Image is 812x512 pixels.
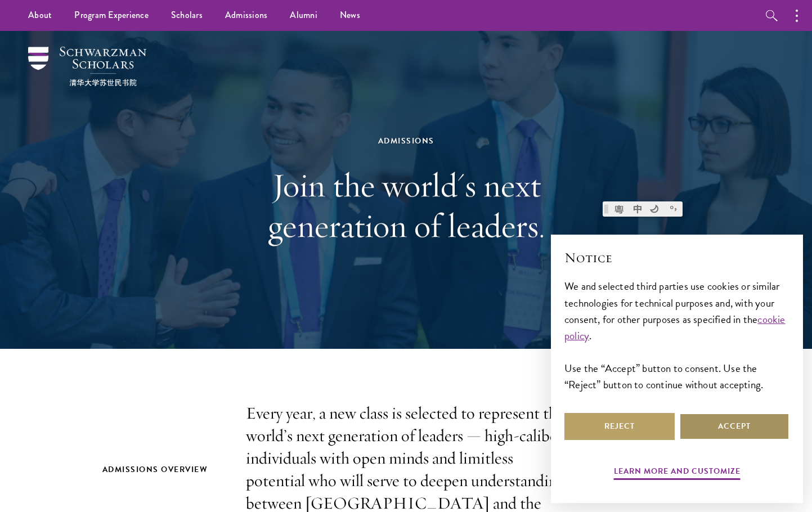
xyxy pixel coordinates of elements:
button: Learn more and customize [614,464,741,482]
div: We and selected third parties use cookies or similar technologies for technical purposes and, wit... [564,278,789,392]
h2: Admissions Overview [102,462,223,477]
button: Accept [679,413,789,440]
h2: Notice [564,248,789,267]
h1: Join the world's next generation of leaders. [212,165,600,246]
div: Admissions [212,134,600,148]
button: Reject [564,413,675,440]
img: Schwarzman Scholars [28,47,146,86]
a: cookie policy [564,311,786,344]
